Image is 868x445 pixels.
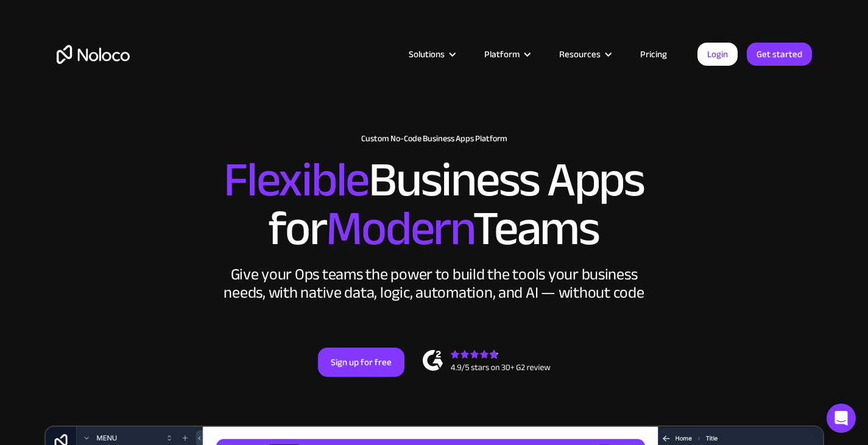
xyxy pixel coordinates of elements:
[326,183,473,274] span: Modern
[57,134,812,144] h1: Custom No-Code Business Apps Platform
[747,43,812,66] a: Get started
[625,46,682,62] a: Pricing
[469,46,544,62] div: Platform
[559,46,601,62] div: Resources
[221,265,647,302] div: Give your Ops teams the power to build the tools your business needs, with native data, logic, au...
[57,45,130,64] a: home
[544,46,625,62] div: Resources
[393,46,469,62] div: Solutions
[827,404,856,433] div: Open Intercom Messenger
[57,156,812,253] h2: Business Apps for Teams
[697,43,738,66] a: Login
[409,46,445,62] div: Solutions
[224,135,369,225] span: Flexible
[484,46,520,62] div: Platform
[318,348,404,377] a: Sign up for free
